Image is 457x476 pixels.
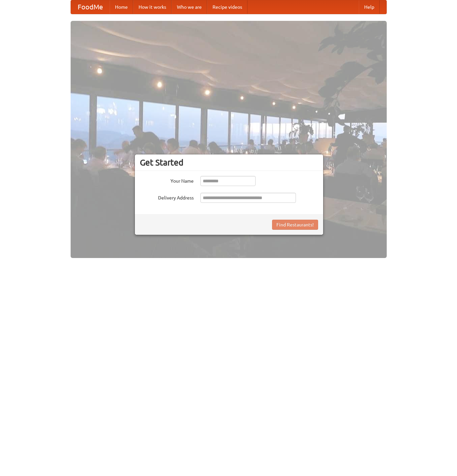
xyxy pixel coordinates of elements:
[133,0,172,14] a: How it works
[272,220,318,230] button: Find Restaurants!
[172,0,207,14] a: Who we are
[140,157,318,168] h3: Get Started
[140,176,194,184] label: Your Name
[359,0,380,14] a: Help
[71,0,110,14] a: FoodMe
[207,0,247,14] a: Recipe videos
[110,0,133,14] a: Home
[140,193,194,201] label: Delivery Address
